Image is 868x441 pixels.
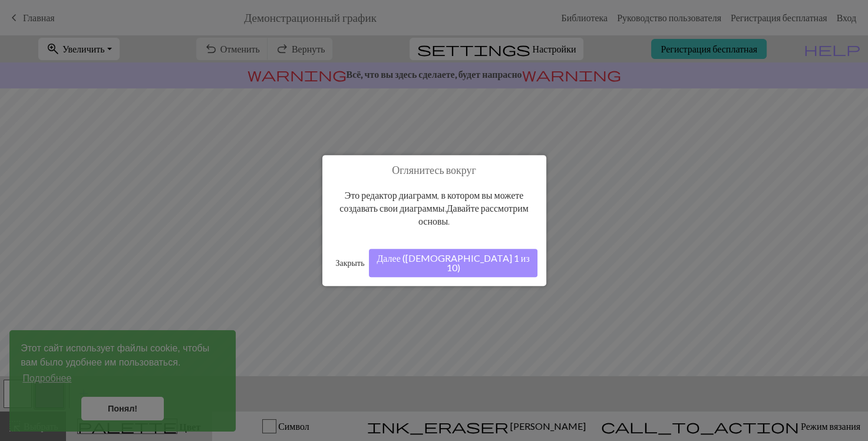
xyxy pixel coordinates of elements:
[331,164,537,177] h1: Оглянитесь вокруг
[377,252,529,273] ya-tr-span: Далее ([DEMOGRAPHIC_DATA] 1 из 10)
[322,155,546,286] div: Оглянитесь вокруг
[339,189,523,213] ya-tr-span: Это редактор диаграмм, в котором вы можете создавать свои диаграммы.
[369,249,537,277] button: Далее (шаг 1 из 10)
[331,254,369,272] button: Закрыть
[418,202,529,226] ya-tr-span: Давайте рассмотрим основы.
